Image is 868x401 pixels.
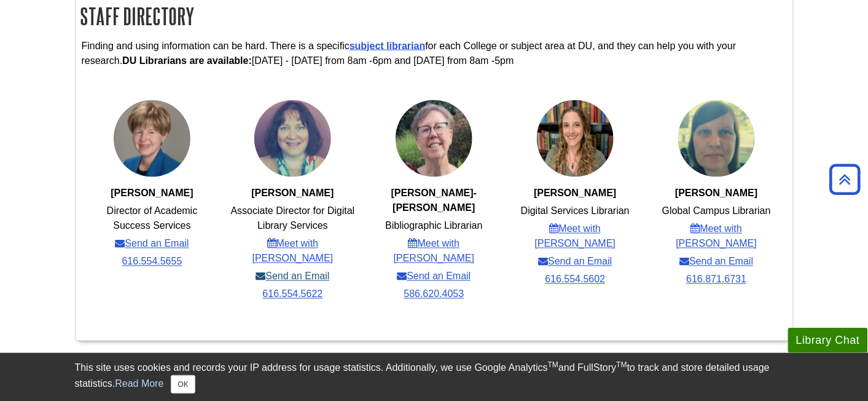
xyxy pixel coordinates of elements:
a: subject librarian [350,41,426,51]
a: Send an Email [256,269,329,284]
li: Digital Services Librarian [521,204,630,219]
a: Meet with [PERSON_NAME] [229,237,356,266]
button: Close [171,375,195,394]
a: Read More [115,378,163,389]
a: Meet with [PERSON_NAME] [512,222,639,252]
a: 616.554.5602 [545,272,606,287]
p: Finding and using information can be hard. There is a specific for each College or subject area a... [82,39,787,68]
button: Library Chat [788,328,868,353]
sup: TM [548,360,558,369]
strong: [PERSON_NAME] [675,188,757,199]
a: 616.871.6731 [687,272,747,287]
strong: [PERSON_NAME] [111,188,193,199]
a: Meet with [PERSON_NAME] [370,237,498,266]
li: Director of Academic Success Services [89,204,215,234]
li: Global Campus Librarian [662,204,771,219]
a: 586.620.4053 [404,287,464,302]
sup: TM [617,360,627,369]
strong: [PERSON_NAME]-[PERSON_NAME] [391,188,477,213]
a: Send an Email [538,255,612,269]
a: Send an Email [397,269,471,284]
li: Bibliographic Librarian [385,219,482,234]
a: Back to Top [826,171,865,188]
strong: DU Librarians are available: [122,55,252,66]
a: Send an Email [115,237,189,252]
strong: [PERSON_NAME] [251,188,334,199]
a: 616.554.5622 [263,287,323,302]
a: Send an Email [679,255,753,269]
a: 616.554.5655 [122,255,182,269]
li: Associate Director for Digital Library Services [229,204,356,234]
div: This site uses cookies and records your IP address for usage statistics. Additionally, we use Goo... [75,360,794,394]
span: [PERSON_NAME] [534,188,616,199]
a: Meet with [PERSON_NAME] [653,222,780,252]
